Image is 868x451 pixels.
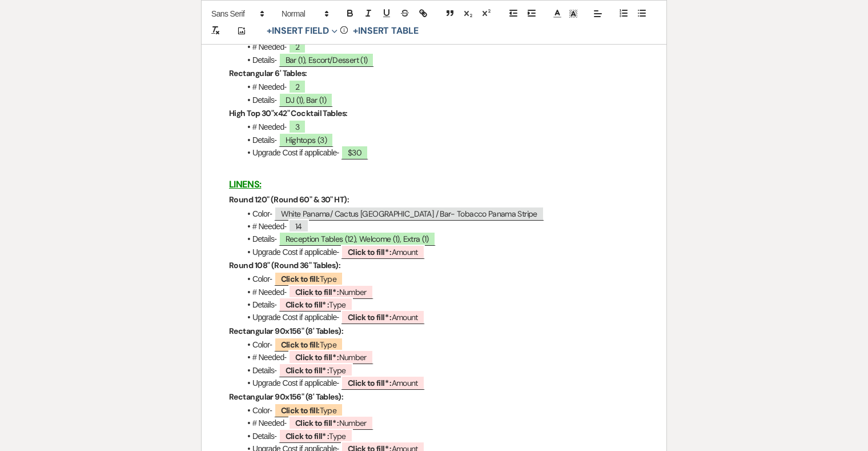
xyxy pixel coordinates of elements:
[274,403,344,417] span: Type
[281,274,320,284] b: Click to fill:
[229,178,261,190] u: LINENS:
[240,81,639,93] li: # Needed-
[240,417,639,429] li: # Needed-
[240,351,639,364] li: # Needed-
[240,54,639,66] li: Details-
[286,431,329,441] b: Click to fill* :
[590,7,606,21] span: Alignment
[240,298,639,311] li: Details-
[279,429,353,443] span: Type
[279,133,333,147] span: Hightops (3)
[286,300,329,310] b: Click to fill* :
[341,145,368,159] span: $30
[229,194,349,205] strong: Round 120" (Round 60" & 30" HT):
[240,273,639,285] li: Color-
[240,377,639,389] li: Upgrade Cost if applicable-
[240,404,639,417] li: Color-
[240,121,639,133] li: # Needed-
[279,93,333,107] span: DJ (1), Bar (1)
[295,352,339,362] b: Click to fill* :
[288,219,309,233] span: 14
[279,232,436,246] span: Reception Tables (12), Welcome (1), Extra (1)
[279,363,353,377] span: Type
[240,220,639,233] li: # Needed-
[279,297,353,312] span: Type
[288,285,373,299] span: Number
[549,7,565,21] span: Text Color
[229,392,343,402] strong: Rectangular 90x156" (8' Tables):
[288,350,373,364] span: Number
[276,7,332,21] span: Header Formats
[240,311,639,324] li: Upgrade Cost if applicable-
[240,134,639,146] li: Details-
[341,245,425,259] span: Amount
[295,418,339,428] b: Click to fill* :
[240,41,639,53] li: # Needed-
[281,340,320,350] b: Click to fill:
[349,24,423,38] button: +Insert Table
[341,310,425,324] span: Amount
[348,378,392,388] b: Click to fill* :
[240,94,639,106] li: Details-
[288,416,373,430] span: Number
[240,338,639,351] li: Color-
[240,286,639,298] li: # Needed-
[267,26,272,35] span: +
[229,108,348,118] strong: High Top 30"x42" Cocktail Tables:
[240,146,639,159] li: Upgrade Cost if applicable-
[286,365,329,376] b: Click to fill* :
[279,53,375,67] span: Bar (1), Escort/Dessert (1)
[348,247,392,257] b: Click to fill* :
[274,206,544,221] span: White Panama/ Cactus [GEOGRAPHIC_DATA] / Bar- Tobacco Panama Stripe
[281,405,320,416] b: Click to fill:
[240,246,639,258] li: Upgrade Cost if applicable-
[288,79,306,94] span: 2
[288,119,306,134] span: 3
[565,7,581,21] span: Text Background Color
[240,233,639,245] li: Details-
[353,26,358,35] span: +
[229,326,343,336] strong: Rectangular 90x156" (8' Tables):
[274,272,344,286] span: Type
[274,337,344,352] span: Type
[229,68,307,78] strong: Rectangular 6' Tables:
[240,364,639,377] li: Details-
[263,24,341,38] button: Insert Field
[348,312,392,322] b: Click to fill* :
[240,207,639,220] li: Color-
[240,430,639,442] li: Details-
[341,376,425,390] span: Amount
[288,39,306,54] span: 2
[295,287,339,297] b: Click to fill* :
[229,260,340,270] strong: Round 108" (Round 36" Tables):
